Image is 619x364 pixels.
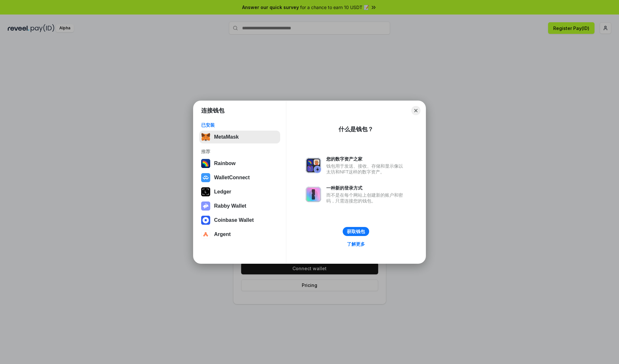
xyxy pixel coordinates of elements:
[199,131,280,143] button: MetaMask
[199,157,280,170] button: Rainbow
[201,216,210,225] img: svg+xml,%3Csvg%20width%3D%2228%22%20height%3D%2228%22%20viewBox%3D%220%200%2028%2028%22%20fill%3D...
[199,214,280,227] button: Coinbase Wallet
[201,159,210,168] img: svg+xml,%3Csvg%20width%3D%22120%22%20height%3D%22120%22%20viewBox%3D%220%200%20120%20120%22%20fil...
[339,125,373,133] div: 什么是钱包？
[201,230,210,239] img: svg+xml,%3Csvg%20width%3D%2228%22%20height%3D%2228%22%20viewBox%3D%220%200%2028%2028%22%20fill%3D...
[326,185,406,191] div: 一种新的登录方式
[214,189,231,195] div: Ledger
[201,202,210,211] img: svg+xml,%3Csvg%20xmlns%3D%22http%3A%2F%2Fwww.w3.org%2F2000%2Fsvg%22%20fill%3D%22none%22%20viewBox...
[201,149,278,154] div: 推荐
[411,106,420,115] button: Close
[214,203,246,209] div: Rabby Wallet
[201,122,278,128] div: 已安装
[326,163,406,175] div: 钱包用于发送、接收、存储和显示像以太坊和NFT这样的数字资产。
[199,200,280,212] button: Rabby Wallet
[201,133,210,142] img: svg+xml,%3Csvg%20fill%3D%22none%22%20height%3D%2233%22%20viewBox%3D%220%200%2035%2033%22%20width%...
[347,241,365,247] div: 了解更多
[343,240,369,248] a: 了解更多
[214,217,254,223] div: Coinbase Wallet
[347,229,365,234] div: 获取钱包
[214,134,239,140] div: MetaMask
[201,173,210,182] img: svg+xml,%3Csvg%20width%3D%2228%22%20height%3D%2228%22%20viewBox%3D%220%200%2028%2028%22%20fill%3D...
[306,158,321,173] img: svg+xml,%3Csvg%20xmlns%3D%22http%3A%2F%2Fwww.w3.org%2F2000%2Fsvg%22%20fill%3D%22none%22%20viewBox...
[326,192,406,204] div: 而不是在每个网站上创建新的账户和密码，只需连接您的钱包。
[199,185,280,198] button: Ledger
[214,161,236,166] div: Rainbow
[306,187,321,202] img: svg+xml,%3Csvg%20xmlns%3D%22http%3A%2F%2Fwww.w3.org%2F2000%2Fsvg%22%20fill%3D%22none%22%20viewBox...
[199,171,280,184] button: WalletConnect
[343,227,369,236] button: 获取钱包
[199,228,280,241] button: Argent
[201,187,210,196] img: svg+xml,%3Csvg%20xmlns%3D%22http%3A%2F%2Fwww.w3.org%2F2000%2Fsvg%22%20width%3D%2228%22%20height%3...
[214,175,250,181] div: WalletConnect
[214,231,231,237] div: Argent
[326,156,406,162] div: 您的数字资产之家
[201,107,224,114] h1: 连接钱包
